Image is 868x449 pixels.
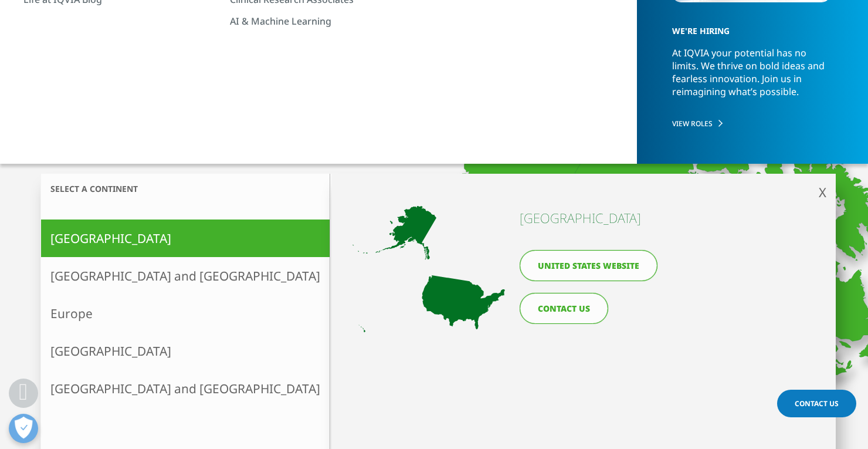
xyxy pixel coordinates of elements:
[672,119,830,129] a: VIEW ROLES
[41,295,330,332] a: Europe
[41,370,330,407] a: [GEOGRAPHIC_DATA] and [GEOGRAPHIC_DATA]
[41,257,330,295] a: [GEOGRAPHIC_DATA] and [GEOGRAPHIC_DATA]
[520,209,663,227] h4: [GEOGRAPHIC_DATA]
[330,174,618,204] h3: Country
[819,183,826,201] span: X
[520,293,608,324] a: CONTACT US
[672,5,822,46] h5: WE'RE HIRING
[230,15,425,28] a: AI & Machine Learning
[795,399,839,409] span: Contact Us
[41,183,330,194] h3: Select a continent
[777,390,856,417] a: Contact Us
[41,220,330,257] a: [GEOGRAPHIC_DATA]
[41,332,330,370] a: [GEOGRAPHIC_DATA]
[9,414,38,443] button: Open Preferences
[672,46,830,109] p: At IQVIA your potential has no limits. We thrive on bold ideas and fearless innovation. Join us i...
[520,250,657,281] a: United States website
